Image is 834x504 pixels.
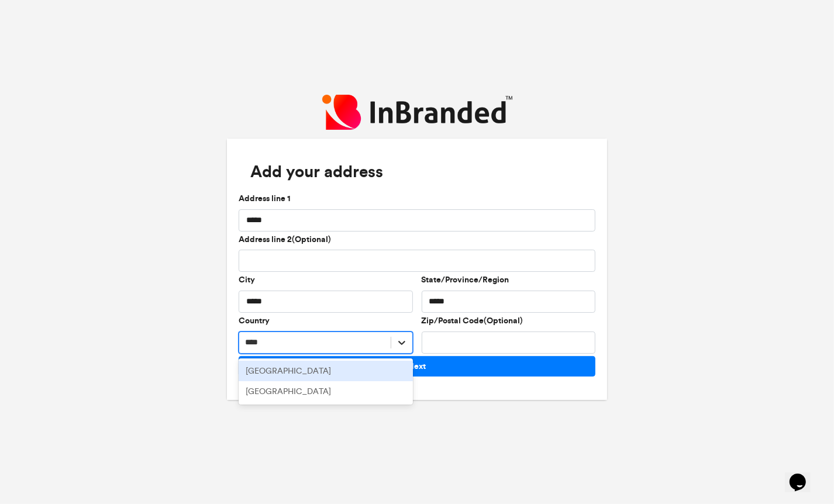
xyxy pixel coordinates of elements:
[239,315,270,327] label: Country
[239,234,331,246] label: Address line 2(Optional)
[239,356,595,377] button: Next
[239,193,291,205] label: Address line 1
[422,274,509,286] label: State/Province/Region
[422,315,523,327] label: Zip/Postal Code(Optional)
[239,381,413,402] div: [GEOGRAPHIC_DATA]
[239,274,255,286] label: City
[239,150,595,194] h3: Add your address
[322,95,512,130] img: InBranded Logo
[785,457,822,492] iframe: chat widget
[239,361,413,382] div: [GEOGRAPHIC_DATA]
